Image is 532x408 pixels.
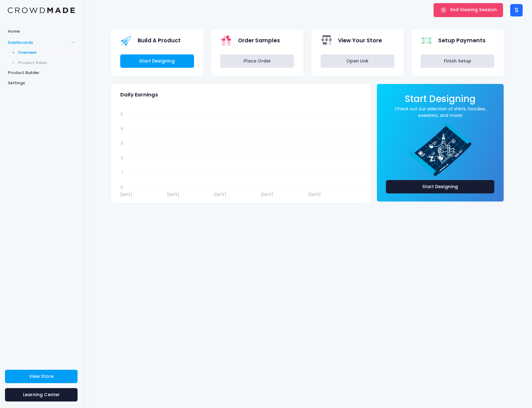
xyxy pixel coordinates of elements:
span: Learning Center [23,392,60,398]
span: Setup Payments [438,36,486,44]
span: Start Designing [405,92,476,105]
span: View Your Store [338,36,382,44]
span: End Viewing Session [450,7,497,13]
a: Start Designing [120,54,194,68]
a: Check out our selection of shirts, hoodies, sweaters, and more! [386,106,495,119]
span: Settings [8,80,75,86]
tspan: 5 [120,111,123,117]
span: Overview [18,49,75,56]
span: Product Sales [18,60,75,66]
a: Place Order [220,54,294,68]
a: Finish Setup [420,54,494,68]
tspan: [DATE] [120,192,132,197]
a: View Store [5,370,78,383]
img: Logo [8,7,75,13]
a: Start Designing [386,180,495,193]
tspan: 4 [120,126,123,131]
tspan: [DATE] [308,192,321,197]
span: Home [8,28,75,35]
tspan: [DATE] [167,192,179,197]
tspan: 2 [121,155,123,160]
tspan: 3 [121,141,123,146]
div: S [510,4,523,16]
tspan: 0 [120,184,123,190]
span: Dashboards [8,39,69,46]
a: Open Link [321,54,394,68]
span: Order Samples [238,36,280,44]
span: Product Builder [8,70,75,76]
span: Build A Product [138,36,181,44]
tspan: [DATE] [261,192,273,197]
span: Daily Earnings [120,92,158,98]
a: Start Designing [405,98,476,104]
span: View Store [29,373,54,379]
tspan: 1 [121,170,123,175]
tspan: [DATE] [214,192,226,197]
button: End Viewing Session [434,3,503,17]
a: Learning Center [5,388,78,401]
